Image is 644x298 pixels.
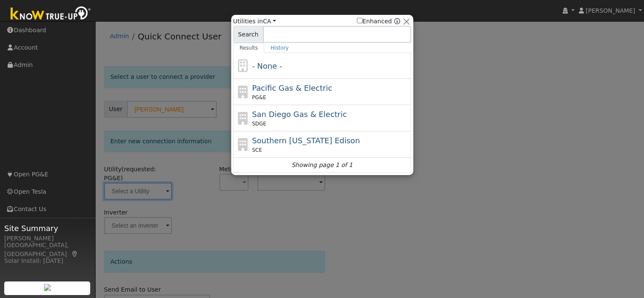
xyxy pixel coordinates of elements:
a: CA [263,18,276,25]
span: San Diego Gas & Electric [252,110,347,119]
div: [GEOGRAPHIC_DATA], [GEOGRAPHIC_DATA] [4,241,91,259]
a: Results [233,43,265,53]
a: Enhanced Providers [394,18,400,25]
a: Map [71,251,79,257]
a: History [264,43,295,53]
span: SCE [252,146,262,154]
img: Know True-Up [6,5,95,24]
span: SDGE [252,120,266,128]
span: Search [233,26,263,43]
label: Enhanced [357,17,392,26]
div: Solar Install: [DATE] [4,256,91,265]
input: Enhanced [357,18,362,23]
span: Pacific Gas & Electric [252,84,332,92]
span: Site Summary [4,223,91,234]
div: [PERSON_NAME] [4,234,91,243]
span: - None - [252,61,282,70]
span: Southern [US_STATE] Edison [252,136,360,145]
span: Show enhanced providers [357,17,400,26]
span: [PERSON_NAME] [586,7,635,14]
span: PG&E [252,94,266,101]
img: retrieve [44,284,51,291]
i: Showing page 1 of 1 [291,161,352,170]
span: Utilities in [233,17,276,26]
